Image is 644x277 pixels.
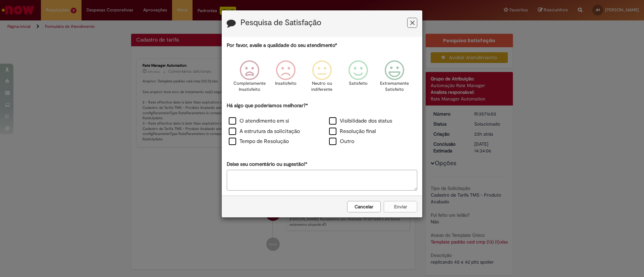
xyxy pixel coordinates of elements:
p: Satisfeito [349,80,368,87]
p: Completamente Insatisfeito [233,80,266,93]
label: Pesquisa de Satisfação [240,18,321,27]
div: Insatisfeito [269,55,303,101]
button: Cancelar [347,201,381,212]
p: Neutro ou indiferente [310,80,334,93]
label: O atendimento em si [229,117,289,125]
div: Completamente Insatisfeito [232,55,266,101]
label: Deixe seu comentário ou sugestão!* [227,161,307,168]
label: A estrutura da solicitação [229,128,300,135]
div: Extremamente Satisfeito [377,55,412,101]
label: Visibilidade dos status [329,117,392,125]
p: Extremamente Satisfeito [380,80,409,93]
label: Resolução final [329,128,376,135]
label: Por favor, avalie a qualidade do seu atendimento* [227,42,337,49]
p: Insatisfeito [275,80,297,87]
div: Neutro ou indiferente [305,55,339,101]
div: Satisfeito [341,55,375,101]
label: Outro [329,138,354,145]
label: Tempo de Resolução [229,138,289,145]
div: Há algo que poderíamos melhorar?* [227,102,417,147]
